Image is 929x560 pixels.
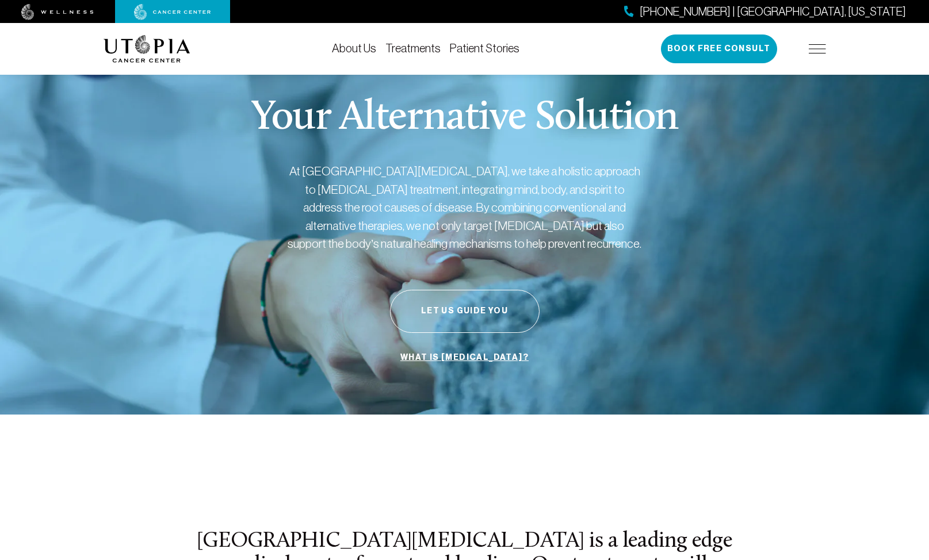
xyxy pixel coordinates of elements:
[251,98,678,139] p: Your Alternative Solution
[385,42,441,55] a: Treatments
[104,35,190,63] img: logo
[134,4,211,20] img: cancer center
[661,34,777,63] button: Book Free Consult
[286,162,643,253] p: At [GEOGRAPHIC_DATA][MEDICAL_DATA], we take a holistic approach to [MEDICAL_DATA] treatment, inte...
[640,3,906,20] span: [PHONE_NUMBER] | [GEOGRAPHIC_DATA], [US_STATE]
[397,347,532,369] a: What is [MEDICAL_DATA]?
[809,44,826,53] img: icon-hamburger
[624,3,906,20] a: [PHONE_NUMBER] | [GEOGRAPHIC_DATA], [US_STATE]
[450,42,519,55] a: Patient Stories
[21,4,94,20] img: wellness
[332,42,376,55] a: About Us
[390,290,540,333] button: Let Us Guide You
